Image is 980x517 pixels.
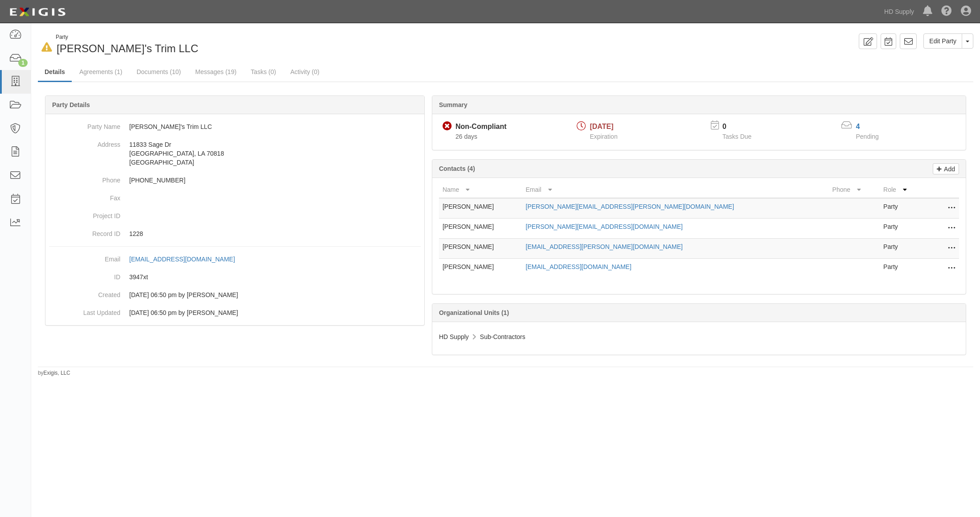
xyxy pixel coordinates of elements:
[49,189,120,203] dt: Fax
[941,6,952,17] i: Help Center - Complianz
[439,198,522,219] td: [PERSON_NAME]
[942,164,955,174] p: Add
[480,333,525,340] span: Sub-Contractors
[244,63,283,81] a: Tasks (0)
[129,229,421,238] p: 1228
[722,122,763,132] p: 0
[829,182,880,198] th: Phone
[18,59,28,67] div: 1
[880,259,923,279] td: Party
[57,42,198,54] span: [PERSON_NAME]'s Trim LLC
[56,33,198,41] div: Party
[41,43,52,52] i: In Default since 09/04/2025
[49,118,421,136] dd: [PERSON_NAME]'s Trim LLC
[933,163,959,174] a: Add
[49,286,120,299] dt: Created
[49,304,421,322] dd: 01/17/2025 06:50 pm by Wonda Arbedul
[49,171,120,185] dt: Phone
[526,223,683,230] a: [PERSON_NAME][EMAIL_ADDRESS][DOMAIN_NAME]
[38,369,70,377] small: by
[439,101,467,108] b: Summary
[880,239,923,259] td: Party
[44,370,70,376] a: Exigis, LLC
[49,118,120,131] dt: Party Name
[49,136,120,149] dt: Address
[880,182,923,198] th: Role
[455,122,507,132] div: Non-Compliant
[7,4,68,20] img: logo-5460c22ac91f19d4615b14bd174203de0afe785f0fc80cf4dbbc73dc1793850b.png
[856,133,878,140] span: Pending
[439,239,522,259] td: [PERSON_NAME]
[49,171,421,189] dd: [PHONE_NUMBER]
[439,259,522,279] td: [PERSON_NAME]
[880,198,923,219] td: Party
[439,309,509,316] b: Organizational Units (1)
[189,63,243,81] a: Messages (19)
[439,333,469,340] span: HD Supply
[49,304,120,317] dt: Last Updated
[526,243,683,250] a: [EMAIL_ADDRESS][PERSON_NAME][DOMAIN_NAME]
[129,256,245,263] a: [EMAIL_ADDRESS][DOMAIN_NAME]
[283,63,326,81] a: Activity (0)
[722,133,751,140] span: Tasks Due
[455,133,477,140] span: Since 08/14/2025
[439,219,522,239] td: [PERSON_NAME]
[526,203,734,210] a: [PERSON_NAME][EMAIL_ADDRESS][PERSON_NAME][DOMAIN_NAME]
[73,63,129,81] a: Agreements (1)
[49,207,120,220] dt: Project ID
[522,182,829,198] th: Email
[443,122,452,131] i: Non-Compliant
[49,268,421,286] dd: 3947xt
[49,250,120,264] dt: Email
[590,123,613,130] span: [DATE]
[129,255,235,264] div: [EMAIL_ADDRESS][DOMAIN_NAME]
[439,182,522,198] th: Name
[49,286,421,304] dd: 01/17/2025 06:50 pm by Wonda Arbedul
[52,101,90,108] b: Party Details
[130,63,188,81] a: Documents (10)
[880,3,918,21] a: HD Supply
[439,165,475,172] b: Contacts (4)
[923,33,962,49] a: Edit Party
[590,133,617,140] span: Expiration
[38,33,499,56] div: Tim's Trim LLC
[856,123,860,130] a: 4
[38,63,72,82] a: Details
[49,136,421,171] dd: 11833 Sage Dr [GEOGRAPHIC_DATA], LA 70818 [GEOGRAPHIC_DATA]
[49,268,120,281] dt: ID
[526,263,631,270] a: [EMAIL_ADDRESS][DOMAIN_NAME]
[880,219,923,239] td: Party
[49,225,120,238] dt: Record ID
